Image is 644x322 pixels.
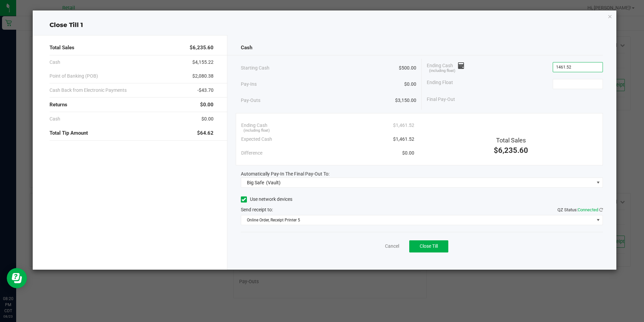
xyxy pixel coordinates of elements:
span: Ending Cash [241,122,267,129]
span: $2,080.38 [192,73,214,80]
span: Close Till [420,243,438,249]
span: $0.00 [404,81,416,88]
span: Total Sales [496,137,526,144]
span: Pay-Ins [241,81,257,88]
span: Expected Cash [241,136,272,143]
span: $0.00 [402,150,414,157]
span: (including float) [429,68,455,74]
iframe: Resource center [7,268,27,288]
span: Point of Banking (POB) [50,73,98,80]
button: Close Till [409,240,448,252]
span: QZ Status: [557,207,603,212]
span: (Vault) [266,180,281,185]
span: -$43.70 [197,87,214,94]
span: $1,461.52 [393,122,414,129]
span: Cash Back from Electronic Payments [50,87,127,94]
span: Pay-Outs [241,97,260,104]
span: $500.00 [399,64,416,72]
span: Cash [50,59,60,66]
a: Cancel [385,243,399,250]
span: Cash [241,44,252,52]
span: Big Safe [247,180,264,185]
div: Close Till 1 [33,21,616,30]
div: Returns [50,98,213,112]
span: Ending Float [427,79,453,89]
span: Cash [50,115,60,123]
span: Online Order, Receipt Printer 5 [241,215,594,225]
span: Difference [241,150,262,157]
span: $3,150.00 [395,97,416,104]
span: $4,155.22 [192,59,214,66]
span: $6,235.60 [190,44,214,52]
span: Total Tip Amount [50,129,88,137]
span: Ending Cash [427,62,464,72]
span: Final Pay-Out [427,96,455,103]
span: $0.00 [201,115,214,123]
span: Connected [578,207,598,212]
span: Automatically Pay-In The Final Pay-Out To: [241,171,329,177]
span: $6,235.60 [494,146,528,155]
span: (including float) [244,128,270,134]
span: $64.62 [197,129,214,137]
span: Starting Cash [241,64,269,72]
span: $0.00 [200,101,214,109]
label: Use network devices [241,196,292,203]
span: Send receipt to: [241,207,273,212]
span: $1,461.52 [393,136,414,143]
span: Total Sales [50,44,74,52]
